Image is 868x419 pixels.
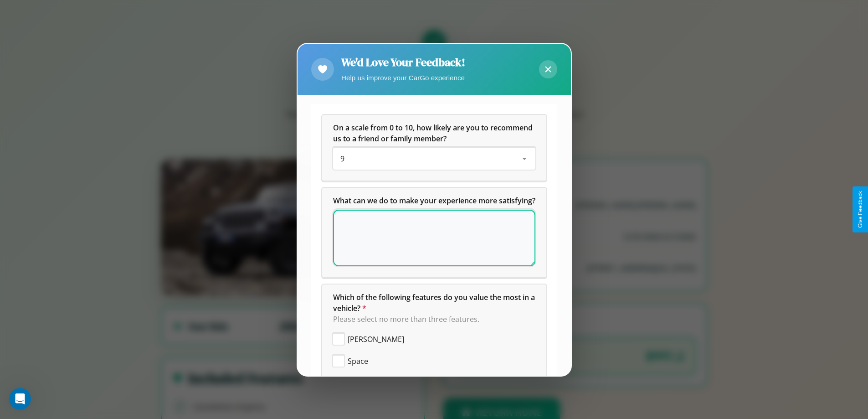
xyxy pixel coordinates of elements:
span: 9 [340,154,344,164]
span: What can we do to make your experience more satisfying? [333,196,535,206]
h5: On a scale from 0 to 10, how likely are you to recommend us to a friend or family member? [333,122,535,144]
div: On a scale from 0 to 10, how likely are you to recommend us to a friend or family member? [322,115,546,181]
span: [PERSON_NAME] [348,334,404,345]
span: On a scale from 0 to 10, how likely are you to recommend us to a friend or family member? [333,123,534,144]
span: Please select no more than three features. [333,314,479,324]
h2: We'd Love Your Feedback! [341,55,465,70]
iframe: Intercom live chat [9,388,31,410]
span: Space [348,356,368,367]
div: On a scale from 0 to 10, how likely are you to recommend us to a friend or family member? [333,148,535,170]
span: Which of the following features do you value the most in a vehicle? [333,292,537,313]
p: Help us improve your CarGo experience [341,72,465,84]
div: Give Feedback [857,191,863,228]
